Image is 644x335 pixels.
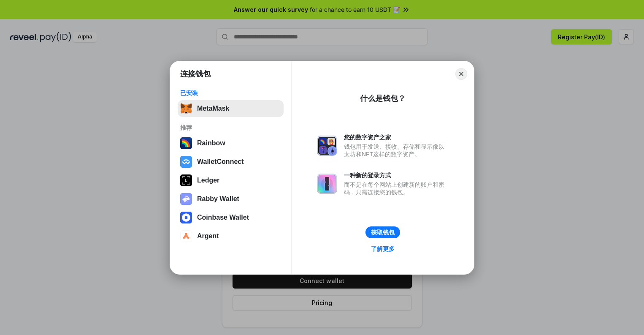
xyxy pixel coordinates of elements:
img: svg+xml,%3Csvg%20width%3D%22120%22%20height%3D%22120%22%20viewBox%3D%220%200%20120%20120%22%20fil... [180,137,192,149]
button: Argent [178,228,284,245]
img: svg+xml,%3Csvg%20width%3D%2228%22%20height%3D%2228%22%20viewBox%3D%220%200%2028%2028%22%20fill%3D... [180,212,192,223]
div: Coinbase Wallet [197,214,249,221]
button: Rainbow [178,135,284,152]
button: Coinbase Wallet [178,209,284,226]
div: 一种新的登录方式 [344,172,449,179]
div: MetaMask [197,105,229,112]
img: svg+xml,%3Csvg%20fill%3D%22none%22%20height%3D%2233%22%20viewBox%3D%220%200%2035%2033%22%20width%... [180,103,192,114]
img: svg+xml,%3Csvg%20xmlns%3D%22http%3A%2F%2Fwww.w3.org%2F2000%2Fsvg%22%20width%3D%2228%22%20height%3... [180,174,192,186]
div: 了解更多 [371,245,395,253]
div: 什么是钱包？ [360,93,406,103]
button: WalletConnect [178,153,284,170]
button: MetaMask [178,100,284,117]
img: svg+xml,%3Csvg%20xmlns%3D%22http%3A%2F%2Fwww.w3.org%2F2000%2Fsvg%22%20fill%3D%22none%22%20viewBox... [317,136,337,156]
div: WalletConnect [197,158,244,166]
a: 了解更多 [366,243,400,254]
img: svg+xml,%3Csvg%20xmlns%3D%22http%3A%2F%2Fwww.w3.org%2F2000%2Fsvg%22%20fill%3D%22none%22%20viewBox... [180,193,192,205]
div: 钱包用于发送、接收、存储和显示像以太坊和NFT这样的数字资产。 [344,143,449,158]
div: 您的数字资产之家 [344,133,449,141]
h1: 连接钱包 [180,69,211,79]
div: 而不是在每个网站上创建新的账户和密码，只需连接您的钱包。 [344,181,449,196]
div: Rabby Wallet [197,195,239,203]
button: Ledger [178,172,284,189]
div: 获取钱包 [371,229,395,236]
div: 推荐 [180,124,281,131]
div: Rainbow [197,139,225,147]
div: Argent [197,232,219,240]
div: 已安装 [180,89,281,97]
div: Ledger [197,177,219,184]
img: svg+xml,%3Csvg%20width%3D%2228%22%20height%3D%2228%22%20viewBox%3D%220%200%2028%2028%22%20fill%3D... [180,156,192,168]
button: 获取钱包 [365,226,400,238]
button: Close [455,68,467,80]
img: svg+xml,%3Csvg%20width%3D%2228%22%20height%3D%2228%22%20viewBox%3D%220%200%2028%2028%22%20fill%3D... [180,230,192,242]
button: Rabby Wallet [178,191,284,207]
img: svg+xml,%3Csvg%20xmlns%3D%22http%3A%2F%2Fwww.w3.org%2F2000%2Fsvg%22%20fill%3D%22none%22%20viewBox... [317,174,337,194]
